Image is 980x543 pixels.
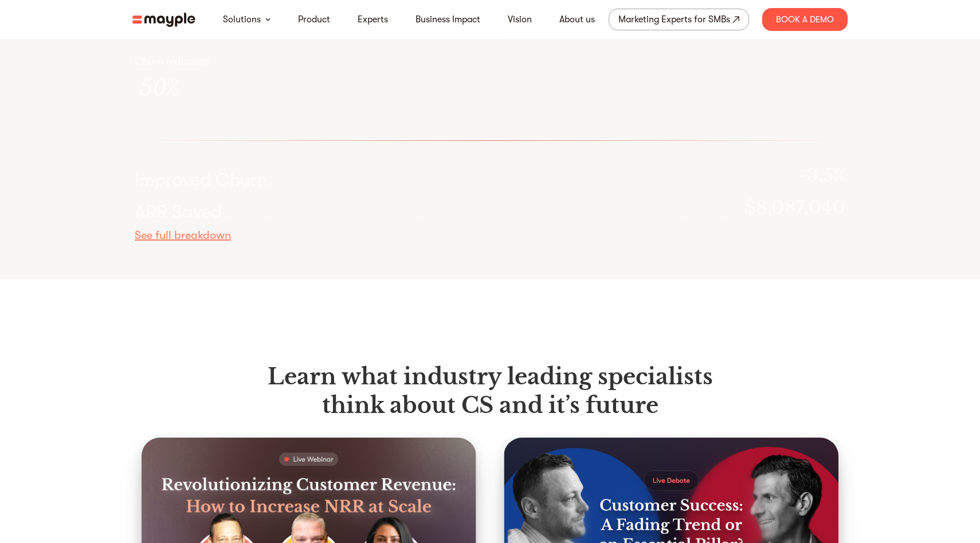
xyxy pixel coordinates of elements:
[508,13,532,26] a: Vision
[135,200,222,223] div: ARR Saved
[135,228,845,243] div: See full breakdown
[132,13,195,27] img: mayple-logo
[744,196,845,219] p: $8,087,040
[415,13,480,26] a: Business Impact
[135,54,483,68] p: Churn reduction
[298,13,330,26] a: Product
[268,363,713,419] h1: Learn what industry leading specialists think about CS and it’s future
[807,164,845,187] span: 3.5%
[609,9,749,30] a: Marketing Experts for SMBs
[618,11,730,27] div: Marketing Experts for SMBs
[358,13,388,26] a: Experts
[762,8,848,31] div: Book A Demo
[135,168,268,191] div: Improved Churn
[223,13,261,26] a: Solutions
[265,18,271,21] img: arrow-down
[798,164,845,187] p: -
[559,13,595,26] a: About us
